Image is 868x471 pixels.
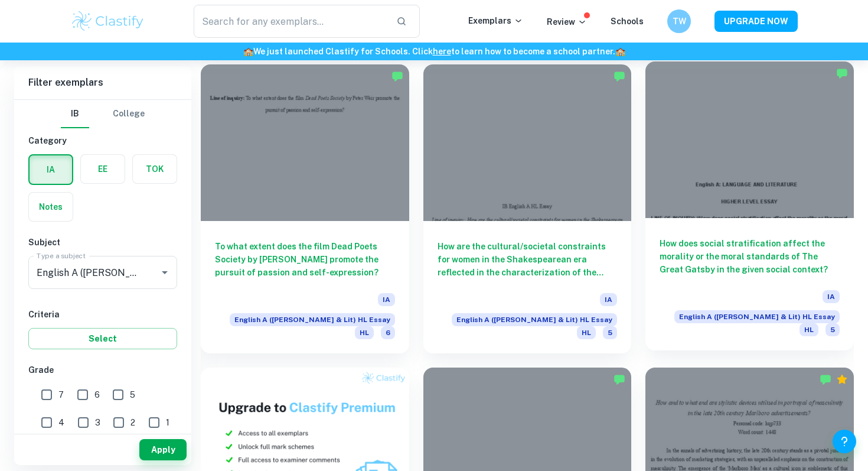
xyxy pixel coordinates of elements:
[30,155,72,184] button: IA
[714,11,798,32] button: UPGRADE NOW
[230,313,395,326] span: English A ([PERSON_NAME] & Lit) HL Essay
[378,293,395,306] span: IA
[800,323,818,336] span: HL
[243,47,253,56] span: 🏫
[166,416,169,429] span: 1
[820,373,831,385] img: Marked
[825,323,840,336] span: 5
[215,240,395,279] h6: To what extent does the film Dead Poets Society by [PERSON_NAME] promote the pursuit of passion a...
[433,47,451,56] a: here
[438,240,618,279] h6: How are the cultural/societal constraints for women in the Shakespearean era reflected in the cha...
[391,70,403,82] img: Marked
[28,236,177,249] h6: Subject
[58,416,64,429] span: 4
[673,15,686,28] h6: TW
[2,45,866,58] h6: We just launched Clastify for Schools. Click to learn how to become a school partner.
[133,155,177,183] button: TOK
[547,15,587,28] p: Review
[836,67,848,79] img: Marked
[81,155,125,183] button: EE
[577,326,596,339] span: HL
[660,237,840,276] h6: How does social stratification affect the morality or the moral standards of The Great Gatsby in ...
[381,326,395,339] span: 6
[600,293,617,306] span: IA
[94,388,100,401] span: 6
[139,439,187,460] button: Apply
[452,313,617,326] span: English A ([PERSON_NAME] & Lit) HL Essay
[70,9,145,33] img: Clastify logo
[423,64,632,353] a: How are the cultural/societal constraints for women in the Shakespearean era reflected in the cha...
[14,66,191,99] h6: Filter exemplars
[615,47,625,56] span: 🏫
[201,64,409,353] a: To what extent does the film Dead Poets Society by [PERSON_NAME] promote the pursuit of passion a...
[113,100,145,128] button: College
[37,251,86,261] label: Type a subject
[614,70,625,82] img: Marked
[130,416,135,429] span: 2
[95,416,100,429] span: 3
[674,310,840,323] span: English A ([PERSON_NAME] & Lit) HL Essay
[194,5,387,38] input: Search for any exemplars...
[611,17,644,26] a: Schools
[58,388,64,401] span: 7
[28,134,177,147] h6: Category
[28,308,177,321] h6: Criteria
[61,100,145,128] div: Filter type choice
[130,388,135,401] span: 5
[667,9,691,33] button: TW
[833,430,856,453] button: Help and Feedback
[28,328,177,349] button: Select
[468,14,523,27] p: Exemplars
[603,326,617,339] span: 5
[614,373,625,385] img: Marked
[645,64,854,353] a: How does social stratification affect the morality or the moral standards of The Great Gatsby in ...
[61,100,89,128] button: IB
[156,264,173,281] button: Open
[29,193,73,221] button: Notes
[355,326,374,339] span: HL
[836,373,848,385] div: Premium
[823,290,840,303] span: IA
[28,363,177,376] h6: Grade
